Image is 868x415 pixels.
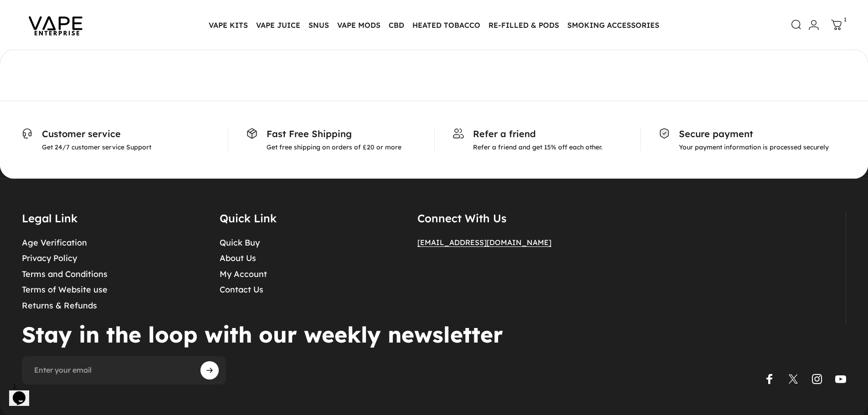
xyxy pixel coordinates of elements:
a: Privacy Policy [22,253,77,264]
cart-count: 1 item [844,15,847,24]
a: 1 item [827,15,847,35]
p: Your payment information is processed securely [679,143,829,151]
summary: SNUS [304,15,333,35]
summary: HEATED TOBACCO [408,15,484,35]
a: [EMAIL_ADDRESS][DOMAIN_NAME] [417,238,551,247]
p: Refer a friend [473,128,602,139]
p: Secure payment [679,128,829,139]
p: Get 24/7 customer service Support [42,143,151,151]
summary: VAPE KITS [205,15,252,35]
summary: SMOKING ACCESSORIES [563,15,663,35]
p: Get free shipping on orders of £20 or more [267,143,401,151]
a: Contact Us [220,285,263,295]
p: Fast Free Shipping [267,128,401,139]
summary: VAPE MODS [333,15,385,35]
summary: VAPE JUICE [252,15,304,35]
p: Stay in the loop with our weekly newsletter [22,323,516,345]
iframe: chat widget [9,379,38,406]
a: About Us [220,253,256,264]
a: Age Verification [22,238,87,248]
summary: CBD [385,15,408,35]
a: Terms and Conditions [22,269,108,280]
a: My Account [220,269,267,280]
button: Subscribe [200,361,219,379]
nav: Primary [205,15,663,35]
a: Quick Buy [220,238,260,248]
a: Terms of Website use [22,285,108,295]
p: Customer service [42,128,151,139]
p: Refer a friend and get 15% off each other. [473,143,602,151]
summary: RE-FILLED & PODS [484,15,563,35]
img: Vape Enterprise [15,4,97,46]
a: Returns & Refunds [22,301,97,311]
